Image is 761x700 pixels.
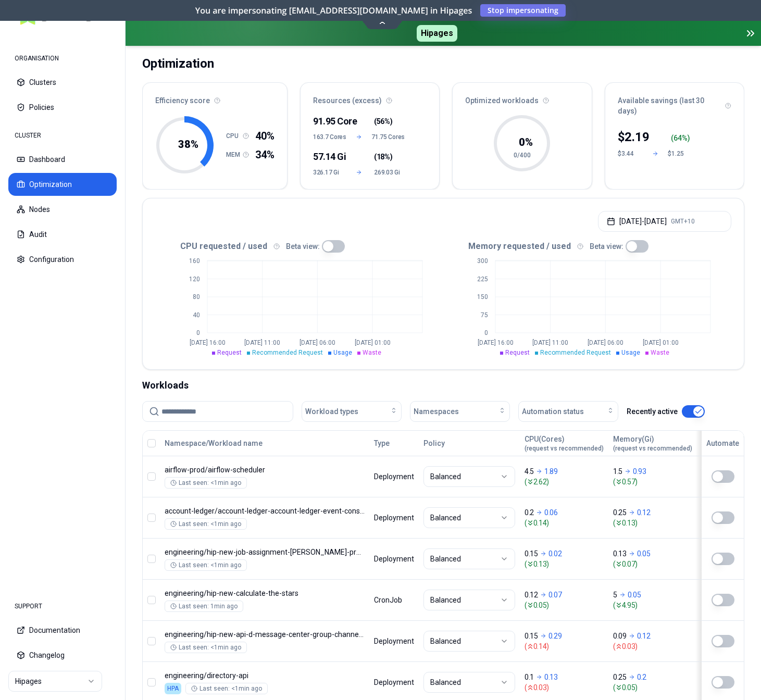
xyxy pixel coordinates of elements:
[8,96,117,119] button: Policies
[410,401,510,422] button: Namespaces
[540,349,611,356] span: Recommended Request
[532,339,568,346] tspan: [DATE] 11:00
[8,173,117,196] button: Optimization
[313,168,344,177] span: 326.17 Gi
[671,133,693,143] div: ( %)
[301,83,439,112] div: Resources (excess)
[643,339,679,346] tspan: [DATE] 01:00
[191,684,262,693] div: Last seen: <1min ago
[590,243,623,250] label: Beta view:
[544,672,558,682] p: 0.13
[196,329,200,336] tspan: 0
[8,644,117,667] button: Changelog
[8,619,117,642] button: Documentation
[165,506,365,516] p: account-ledger-account-ledger-event-consumer
[477,293,488,301] tspan: 150
[305,406,358,417] span: Workload types
[519,136,533,148] tspan: 0 %
[165,588,365,598] p: hip-new-calculate-the-stars
[613,590,617,600] p: 5
[525,672,534,682] p: 0.1
[712,676,734,689] button: HPA is enabled on CPU, only the other resource will be optimised.
[165,629,365,640] p: hip-new-api-d-message-center-group-channel-event-worker
[525,434,604,453] div: CPU(Cores)
[613,641,692,652] span: ( 0.03 )
[618,149,643,158] div: $3.44
[525,548,538,559] p: 0.15
[252,349,323,356] span: Recommended Request
[637,548,651,559] p: 0.05
[165,670,365,681] p: directory-api
[613,433,692,454] button: Memory(Gi)(request vs recommended)
[613,631,627,641] p: 0.09
[613,682,692,693] span: ( 0.05 )
[443,240,731,253] div: Memory requested / used
[333,349,352,356] span: Usage
[417,25,457,42] span: Hipages
[518,401,618,422] button: Automation status
[189,257,200,265] tspan: 160
[363,349,381,356] span: Waste
[8,198,117,221] button: Nodes
[302,401,402,422] button: Workload types
[525,600,604,610] span: ( 0.05 )
[613,559,692,569] span: ( 0.07 )
[613,518,692,528] span: ( 0.13 )
[621,349,640,356] span: Usage
[374,152,392,162] span: ( )
[244,339,280,346] tspan: [DATE] 11:00
[165,433,263,454] button: Namespace/Workload name
[453,83,591,112] div: Optimized workloads
[8,125,117,146] div: CLUSTER
[374,168,405,177] span: 269.03 Gi
[525,559,604,569] span: ( 0.13 )
[628,590,641,600] p: 0.05
[478,339,514,346] tspan: [DATE] 16:00
[598,211,731,232] button: [DATE]-[DATE]GMT+10
[165,547,365,557] p: hip-new-job-assignment-daemon-producer
[178,138,198,151] tspan: 38 %
[613,444,692,453] span: (request vs recommended)
[423,438,515,448] div: Policy
[525,477,604,487] span: ( 2.62 )
[170,602,238,610] div: Last seen: 1min ago
[374,471,414,482] div: Deployment
[142,378,744,393] div: Workloads
[414,406,459,417] span: Namespaces
[255,129,275,143] span: 40%
[651,349,669,356] span: Waste
[226,151,243,159] h1: MEM
[673,133,682,143] p: 64
[548,590,562,600] p: 0.07
[377,152,390,162] span: 18%
[525,466,534,477] p: 4.5
[8,596,117,617] div: SUPPORT
[477,257,488,265] tspan: 300
[514,152,531,159] tspan: 0/400
[165,683,181,694] div: HPA is enabled on CPU, only memory will be optimised.
[8,148,117,171] button: Dashboard
[525,631,538,641] p: 0.15
[193,293,200,301] tspan: 80
[190,339,226,346] tspan: [DATE] 16:00
[313,114,344,129] div: 91.95 Core
[671,217,695,226] span: GMT+10
[374,595,414,605] div: CronJob
[613,672,627,682] p: 0.25
[8,248,117,271] button: Configuration
[355,339,391,346] tspan: [DATE] 01:00
[481,311,488,319] tspan: 75
[374,636,414,646] div: Deployment
[313,149,344,164] div: 57.14 Gi
[374,554,414,564] div: Deployment
[522,406,584,417] span: Automation status
[170,643,241,652] div: Last seen: <1min ago
[613,434,692,453] div: Memory(Gi)
[505,349,530,356] span: Request
[613,466,622,477] p: 1.5
[613,600,692,610] span: ( 4.95 )
[371,133,405,141] span: 71.75 Cores
[637,507,651,518] p: 0.12
[255,147,275,162] span: 34%
[374,512,414,523] div: Deployment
